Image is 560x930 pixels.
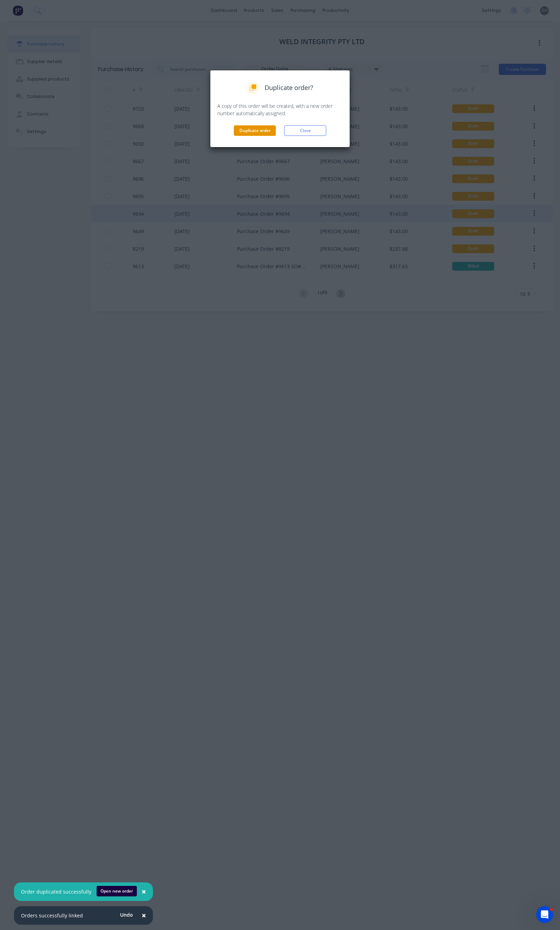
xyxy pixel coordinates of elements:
button: Close [284,125,326,136]
button: Open new order [97,886,137,896]
button: Undo [116,910,137,920]
span: × [142,910,146,920]
div: Order duplicated successfully [21,888,91,895]
iframe: Intercom live chat [536,906,553,923]
span: Duplicate order? [265,83,313,92]
button: Duplicate order [234,125,276,136]
p: A copy of this order will be created, with a new order number automatically assigned. [217,102,343,117]
span: × [142,887,146,896]
div: Orders successfully linked [21,912,83,919]
button: Close [135,907,153,924]
button: Close [135,883,153,900]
